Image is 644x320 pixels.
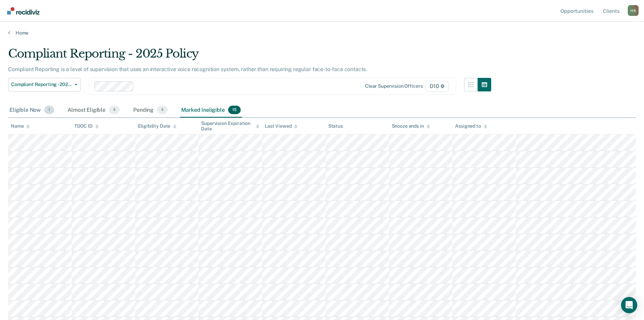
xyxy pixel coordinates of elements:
[455,123,487,129] div: Assigned to
[425,81,449,92] span: D10
[8,66,367,72] p: Compliant Reporting is a level of supervision that uses an interactive voice recognition system, ...
[8,30,636,36] a: Home
[628,5,639,16] button: Profile dropdown button
[392,123,430,129] div: Snooze ends in
[201,121,259,132] div: Supervision Expiration Date
[365,83,423,89] div: Clear supervision officers
[157,106,168,114] span: 4
[74,123,99,129] div: TDOC ID
[628,5,639,16] div: H B
[66,103,121,118] div: Almost Eligible4
[265,123,297,129] div: Last Viewed
[228,106,241,114] span: 15
[11,123,30,129] div: Name
[138,123,177,129] div: Eligibility Date
[11,82,72,87] span: Compliant Reporting - 2025 Policy
[44,106,54,114] span: 1
[180,103,242,118] div: Marked Ineligible15
[132,103,169,118] div: Pending4
[109,106,120,114] span: 4
[621,297,637,313] div: Open Intercom Messenger
[328,123,343,129] div: Status
[8,103,55,118] div: Eligible Now1
[7,7,40,15] img: Recidiviz
[8,78,80,91] button: Compliant Reporting - 2025 Policy
[8,47,491,66] div: Compliant Reporting - 2025 Policy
